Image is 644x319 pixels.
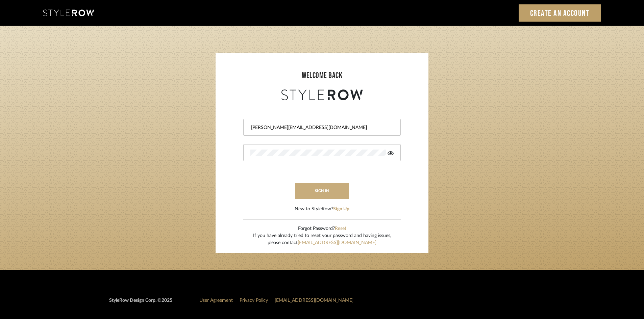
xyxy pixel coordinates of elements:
[298,240,376,245] a: [EMAIL_ADDRESS][DOMAIN_NAME]
[295,206,349,213] div: New to StyleRow?
[199,298,233,303] a: User Agreement
[109,297,172,310] div: StyleRow Design Corp. ©2025
[295,183,349,199] button: sign in
[222,70,422,82] div: welcome back
[275,298,353,303] a: [EMAIL_ADDRESS][DOMAIN_NAME]
[253,232,391,246] div: If you have already tried to reset your password and having issues, please contact
[240,298,268,303] a: Privacy Policy
[333,206,349,213] button: Sign Up
[335,225,346,232] button: Reset
[519,4,601,22] a: Create an Account
[250,124,392,131] input: Email Address
[253,225,391,232] div: Forgot Password?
